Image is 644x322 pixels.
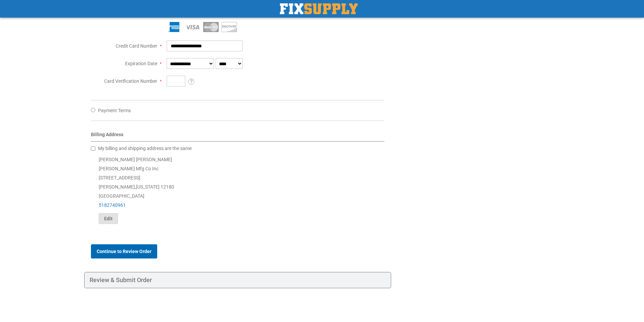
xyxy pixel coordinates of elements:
span: Card Verification Number [104,78,157,84]
button: Edit [99,213,118,224]
img: Visa [185,22,200,32]
span: Payment Terms [98,108,131,113]
img: Discover [221,22,237,32]
div: [PERSON_NAME] [PERSON_NAME] [PERSON_NAME] Mfg Co Inc [STREET_ADDRESS] [PERSON_NAME] , 12180 [GEOG... [91,155,385,224]
span: Edit [104,216,113,221]
div: Review & Submit Order [84,272,391,288]
img: MasterCard [203,22,219,32]
span: Credit Card Number [116,43,157,49]
span: [US_STATE] [136,184,160,190]
a: store logo [280,3,358,14]
img: American Express [167,22,182,32]
span: Expiration Date [125,61,157,66]
button: Continue to Review Order [91,244,157,258]
span: My billing and shipping address are the same [98,146,192,151]
a: 5182740961 [99,202,126,208]
div: Billing Address [91,131,385,142]
span: Continue to Review Order [97,249,151,254]
img: Fix Industrial Supply [280,3,358,14]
